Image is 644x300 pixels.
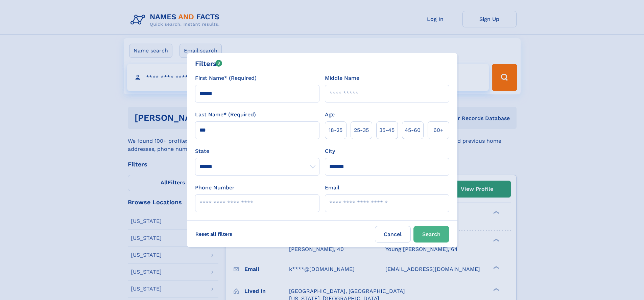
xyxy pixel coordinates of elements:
button: Search [413,226,449,243]
label: State [195,147,319,155]
label: City [325,147,335,155]
label: Cancel [375,226,411,243]
div: Filters [195,59,222,69]
span: 45‑60 [405,126,421,134]
label: Age [325,111,335,119]
label: Reset all filters [191,226,237,242]
span: 35‑45 [379,126,395,134]
label: First Name* (Required) [195,74,257,82]
span: 25‑35 [354,126,369,134]
label: Email [325,184,339,192]
span: 60+ [433,126,444,134]
span: 18‑25 [329,126,342,134]
label: Middle Name [325,74,359,82]
label: Last Name* (Required) [195,111,256,119]
label: Phone Number [195,184,235,192]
